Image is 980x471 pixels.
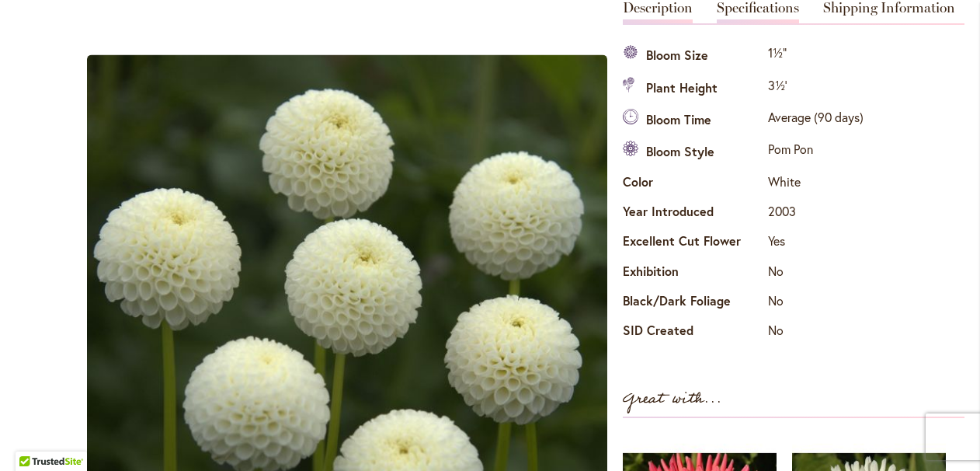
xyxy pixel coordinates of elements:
[764,318,867,347] td: No
[623,258,764,288] th: Exhibition
[623,199,764,229] th: Year Introduced
[764,137,867,169] td: Pom Pon
[764,72,867,104] td: 3½'
[623,229,764,258] th: Excellent Cut Flower
[623,318,764,347] th: SID Created
[764,199,867,229] td: 2003
[623,1,693,23] a: Description
[623,72,764,104] th: Plant Height
[623,137,764,169] th: Bloom Style
[623,169,764,198] th: Color
[623,40,764,72] th: Bloom Size
[764,229,867,258] td: Yes
[764,169,867,198] td: White
[623,1,964,347] div: Detailed Product Info
[623,386,722,412] strong: Great with...
[823,1,955,23] a: Shipping Information
[12,416,55,459] iframe: Launch Accessibility Center
[623,105,764,137] th: Bloom Time
[623,288,764,318] th: Black/Dark Foliage
[764,40,867,72] td: 1½"
[717,1,799,23] a: Specifications
[764,258,867,288] td: No
[764,288,867,318] td: No
[764,105,867,137] td: Average (90 days)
